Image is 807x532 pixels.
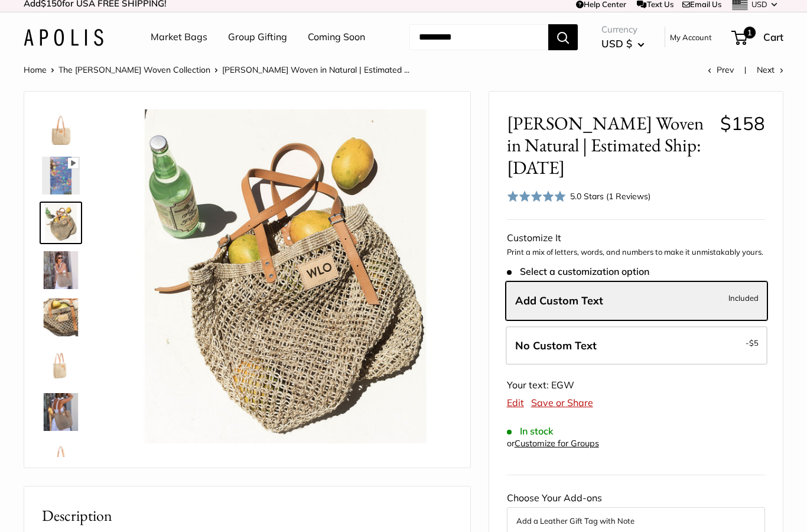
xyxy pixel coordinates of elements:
[601,34,645,53] button: USD $
[42,440,80,478] img: Mercado Woven in Natural | Estimated Ship: Oct. 19th
[40,202,82,244] a: Mercado Woven in Natural | Estimated Ship: Oct. 19th
[670,30,712,44] a: My Account
[720,112,765,135] span: $158
[151,28,207,46] a: Market Bags
[24,29,103,46] img: Apolis
[749,338,759,348] span: $5
[42,109,80,147] img: Mercado Woven in Natural | Estimated Ship: Oct. 19th
[507,426,554,437] span: In stock
[222,64,409,75] span: [PERSON_NAME] Woven in Natural | Estimated ...
[515,438,599,449] a: Customize for Groups
[58,64,210,75] a: The [PERSON_NAME] Woven Collection
[24,62,409,77] nav: Breadcrumb
[24,64,47,75] a: Home
[570,190,650,203] div: 5.0 Stars (1 Reviews)
[733,28,783,47] a: 1 Cart
[507,266,649,277] span: Select a customization option
[228,28,287,46] a: Group Gifting
[757,64,783,75] a: Next
[763,31,783,43] span: Cart
[42,393,80,431] img: Mercado Woven in Natural | Estimated Ship: Oct. 19th
[40,343,82,386] a: Mercado Woven in Natural | Estimated Ship: Oct. 19th
[506,326,767,365] label: Leave Blank
[515,294,603,307] span: Add Custom Text
[42,251,80,289] img: Mercado Woven in Natural | Estimated Ship: Oct. 19th
[744,27,756,38] span: 1
[40,154,82,197] a: Mercado Woven in Natural | Estimated Ship: Oct. 19th
[40,249,82,291] a: Mercado Woven in Natural | Estimated Ship: Oct. 19th
[507,436,599,452] div: or
[42,504,453,527] h2: Description
[40,107,82,150] a: Mercado Woven in Natural | Estimated Ship: Oct. 19th
[507,379,574,391] span: Your text: EGW
[516,514,756,528] button: Add a Leather Gift Tag with Note
[601,21,645,38] span: Currency
[507,246,765,258] p: Print a mix of letters, words, and numbers to make it unmistakably yours.
[42,299,80,336] img: Mercado Woven in Natural | Estimated Ship: Oct. 19th
[548,24,578,50] button: Search
[42,157,80,194] img: Mercado Woven in Natural | Estimated Ship: Oct. 19th
[119,109,453,443] img: Mercado Woven in Natural | Estimated Ship: Oct. 19th
[40,296,82,339] a: Mercado Woven in Natural | Estimated Ship: Oct. 19th
[708,64,734,75] a: Prev
[42,204,80,242] img: Mercado Woven in Natural | Estimated Ship: Oct. 19th
[507,187,651,205] div: 5.0 Stars (1 Reviews)
[308,28,365,46] a: Coming Soon
[40,391,82,433] a: Mercado Woven in Natural | Estimated Ship: Oct. 19th
[507,397,524,408] a: Edit
[746,336,759,350] span: -
[728,291,759,305] span: Included
[507,112,711,179] span: [PERSON_NAME] Woven in Natural | Estimated Ship: [DATE]
[507,229,765,247] div: Customize It
[40,438,82,481] a: Mercado Woven in Natural | Estimated Ship: Oct. 19th
[531,397,593,408] a: Save or Share
[42,346,80,384] img: Mercado Woven in Natural | Estimated Ship: Oct. 19th
[601,37,632,50] span: USD $
[506,281,767,320] label: Add Custom Text
[515,339,597,352] span: No Custom Text
[409,24,548,50] input: Search...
